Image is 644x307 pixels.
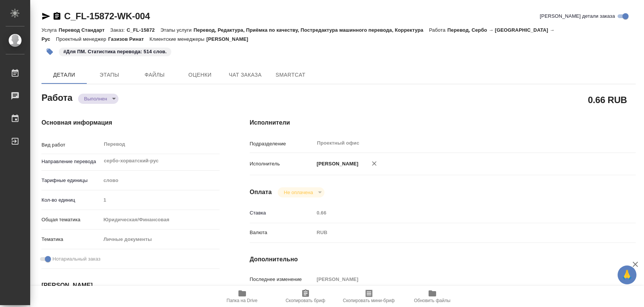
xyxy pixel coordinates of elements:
[206,36,254,42] p: [PERSON_NAME]
[314,207,603,218] input: Пустое поле
[91,70,128,80] span: Этапы
[63,48,167,56] p: #Для ПМ. Статистика перевода: 514 слов.
[52,12,61,21] button: Скопировать ссылку
[250,255,636,264] h4: Дополнительно
[250,276,314,283] p: Последнее изменение
[149,36,206,42] p: Клиентские менеджеры
[429,27,447,33] p: Работа
[250,209,314,217] p: Ставка
[343,298,395,303] span: Скопировать мини-бриф
[272,70,309,80] span: SmartCat
[250,229,314,236] p: Валюта
[41,177,101,184] p: Тарифные единицы
[52,255,100,263] span: Нотариальный заказ
[160,27,194,33] p: Этапы услуги
[41,141,101,149] p: Вид работ
[56,36,108,42] p: Проектный менеджер
[588,93,627,106] h2: 0.66 RUB
[618,265,636,284] button: 🙏
[110,27,126,33] p: Заказ:
[58,48,172,54] span: Для ПМ. Статистика перевода: 514 слов.
[46,70,82,80] span: Детали
[281,189,315,196] button: Не оплачена
[314,160,358,168] p: [PERSON_NAME]
[101,194,219,205] input: Пустое поле
[101,233,219,246] div: Личные документы
[41,27,58,33] p: Услуга
[278,187,324,197] div: Выполнен
[58,27,110,33] p: Перевод Стандарт
[41,12,51,21] button: Скопировать ссылку для ЯМессенджера
[621,267,633,283] span: 🙏
[64,11,150,21] a: C_FL-15872-WK-004
[41,236,101,243] p: Тематика
[194,27,429,33] p: Перевод, Редактура, Приёмка по качеству, Постредактура машинного перевода, Корректура
[41,158,101,165] p: Направление перевода
[211,286,274,307] button: Папка на Drive
[314,274,603,285] input: Пустое поле
[41,118,220,127] h4: Основная информация
[41,196,101,204] p: Кол-во единиц
[101,213,219,226] div: Юридическая/Финансовая
[108,36,150,42] p: Газизов Ринат
[274,286,337,307] button: Скопировать бриф
[286,298,325,303] span: Скопировать бриф
[314,226,603,239] div: RUB
[82,96,109,102] button: Выполнен
[227,298,258,303] span: Папка на Drive
[41,281,220,290] h4: [PERSON_NAME]
[250,140,314,148] p: Подразделение
[41,90,72,104] h2: Работа
[401,286,464,307] button: Обновить файлы
[366,155,383,172] button: Удалить исполнителя
[250,188,272,197] h4: Оплата
[540,12,615,20] span: [PERSON_NAME] детали заказа
[337,286,401,307] button: Скопировать мини-бриф
[41,216,101,224] p: Общая тематика
[227,70,263,80] span: Чат заказа
[250,160,314,168] p: Исполнитель
[250,118,636,127] h4: Исполнители
[41,43,58,60] button: Добавить тэг
[182,70,218,80] span: Оценки
[414,298,450,303] span: Обновить файлы
[127,27,160,33] p: C_FL-15872
[78,94,118,104] div: Выполнен
[101,174,219,187] div: слово
[137,70,173,80] span: Файлы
